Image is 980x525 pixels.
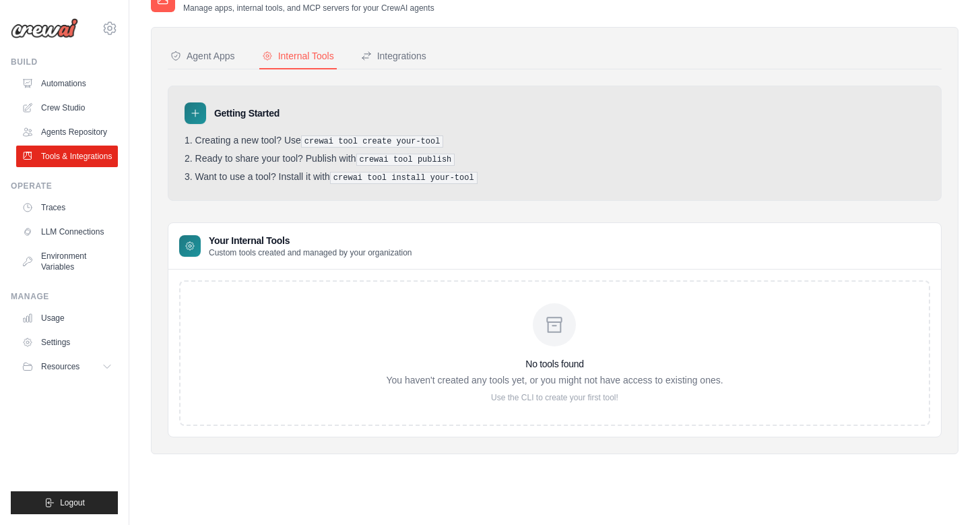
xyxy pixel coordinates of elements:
[386,357,723,371] h3: No tools found
[168,44,238,69] button: Agent Apps
[209,234,412,247] h3: Your Internal Tools
[16,121,118,143] a: Agents Repository
[16,221,118,243] a: LLM Connections
[356,154,455,166] pre: crewai tool publish
[16,245,118,278] a: Environment Variables
[209,247,412,258] p: Custom tools created and managed by your organization
[16,356,118,377] button: Resources
[16,73,118,94] a: Automations
[183,3,434,13] p: Manage apps, internal tools, and MCP servers for your CrewAI agents
[330,172,478,184] pre: crewai tool install your-tool
[185,135,925,148] li: Creating a new tool? Use
[11,18,78,38] img: Logo
[16,332,118,353] a: Settings
[301,135,444,148] pre: crewai tool create your-tool
[16,197,118,218] a: Traces
[386,373,723,387] p: You haven't created any tools yet, or you might not have access to existing ones.
[16,146,118,167] a: Tools & Integrations
[60,497,85,508] span: Logout
[214,106,280,120] h3: Getting Started
[11,57,118,67] div: Build
[16,97,118,119] a: Crew Studio
[185,171,925,184] li: Want to use a tool? Install it with
[361,49,426,63] div: Integrations
[41,361,79,372] span: Resources
[16,307,118,329] a: Usage
[262,49,334,63] div: Internal Tools
[386,392,723,403] p: Use the CLI to create your first tool!
[11,291,118,302] div: Manage
[259,44,337,69] button: Internal Tools
[358,44,429,69] button: Integrations
[11,491,118,514] button: Logout
[170,49,235,63] div: Agent Apps
[185,153,925,166] li: Ready to share your tool? Publish with
[11,181,118,191] div: Operate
